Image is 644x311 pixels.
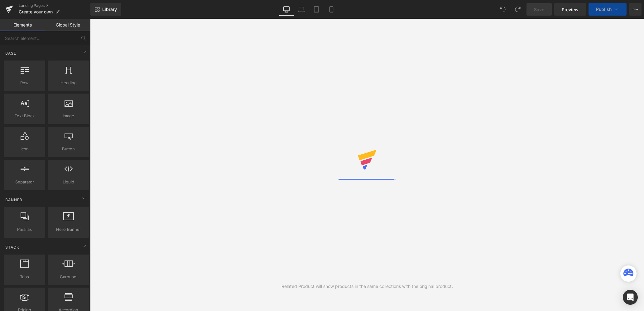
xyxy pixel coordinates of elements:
[50,80,87,86] span: Heading
[6,179,43,185] span: Separator
[5,197,23,203] span: Banner
[309,3,324,16] a: Tablet
[90,3,121,16] a: New Library
[50,113,87,119] span: Image
[45,19,90,31] a: Global Style
[6,226,43,233] span: Parallax
[281,283,453,290] div: Related Product will show products in the same collections with the original product.
[554,3,586,16] a: Preview
[19,3,90,8] a: Landing Pages
[50,179,87,185] span: Liquid
[512,3,524,16] button: Redo
[19,9,53,14] span: Create your own
[623,290,638,305] div: Open Intercom Messenger
[5,244,20,250] span: Stack
[324,3,339,16] a: Mobile
[562,6,579,13] span: Preview
[294,3,309,16] a: Laptop
[6,80,43,86] span: Row
[6,113,43,119] span: Text Block
[102,7,117,12] span: Library
[6,274,43,280] span: Tabs
[5,50,17,56] span: Base
[534,6,544,13] span: Save
[497,3,509,16] button: Undo
[50,146,87,152] span: Button
[279,3,294,16] a: Desktop
[50,274,87,280] span: Carousel
[596,7,612,12] span: Publish
[50,226,87,233] span: Hero Banner
[589,3,627,16] button: Publish
[629,3,642,16] button: More
[6,146,43,152] span: Icon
